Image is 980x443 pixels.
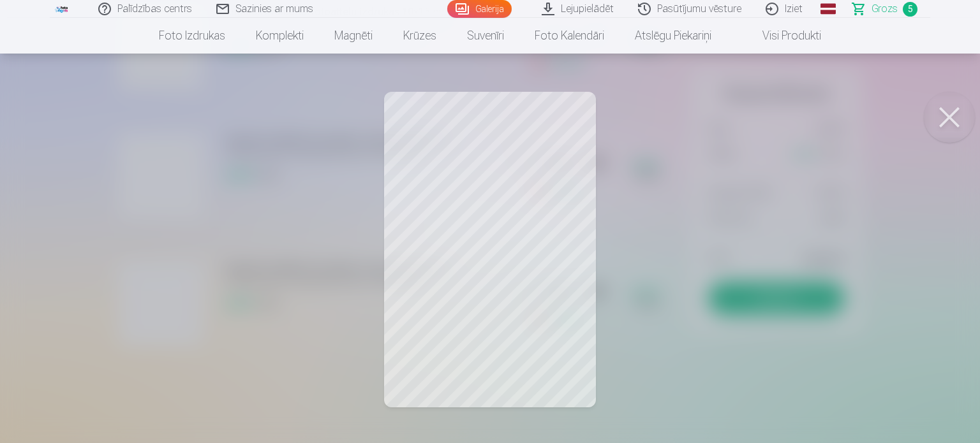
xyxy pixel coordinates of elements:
[620,18,727,54] a: Atslēgu piekariņi
[519,18,620,54] a: Foto kalendāri
[872,1,898,17] span: Grozs
[319,18,388,54] a: Magnēti
[727,18,836,54] a: Visi produkti
[241,18,319,54] a: Komplekti
[144,18,241,54] a: Foto izdrukas
[388,18,452,54] a: Krūzes
[452,18,519,54] a: Suvenīri
[55,5,69,13] img: /fa1
[903,2,917,17] span: 5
